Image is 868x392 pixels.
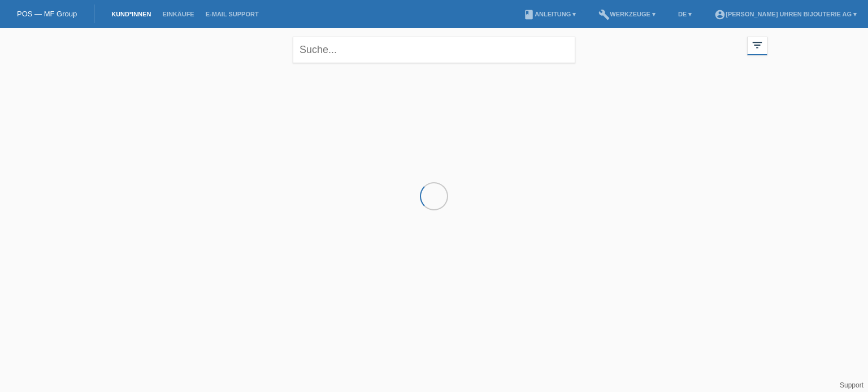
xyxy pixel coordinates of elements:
a: bookAnleitung ▾ [518,11,581,17]
a: POS — MF Group [17,10,77,18]
a: Kund*innen [106,11,157,17]
a: E-Mail Support [200,11,264,17]
input: Suche... [293,37,575,63]
a: Einkäufe [157,11,199,17]
a: DE ▾ [672,11,697,17]
i: book [523,9,535,20]
a: buildWerkzeuge ▾ [593,11,661,17]
i: build [598,9,610,20]
a: account_circle[PERSON_NAME] Uhren Bijouterie AG ▾ [709,11,862,17]
i: filter_list [751,39,763,51]
a: Support [840,381,863,389]
i: account_circle [714,9,726,20]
